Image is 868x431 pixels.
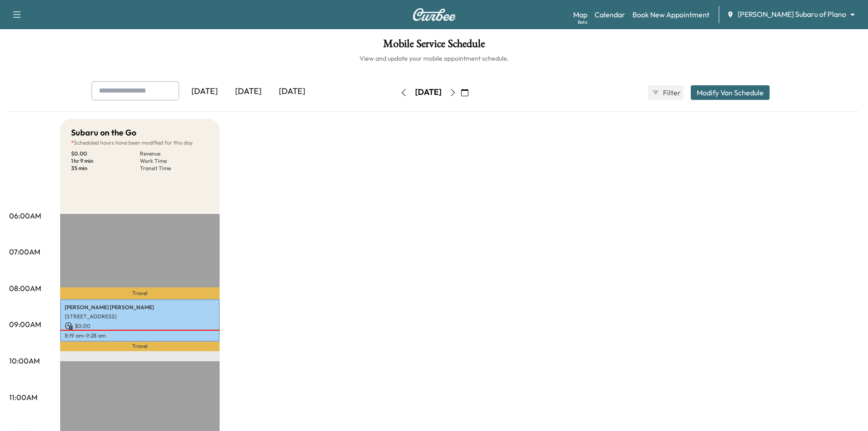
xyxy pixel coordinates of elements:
p: 06:00AM [9,210,41,221]
div: [DATE] [270,81,314,102]
p: 1 hr 9 min [71,157,140,165]
div: [DATE] [226,81,270,102]
p: Revenue [140,150,209,157]
a: MapBeta [573,9,587,20]
div: [DATE] [183,81,226,102]
p: 09:00AM [9,319,41,330]
button: Modify Van Schedule [691,85,770,100]
p: 08:00AM [9,283,41,294]
h1: Mobile Service Schedule [9,38,859,54]
h5: Subaru on the Go [71,126,136,139]
button: Filter [648,85,683,100]
div: Beta [578,19,587,26]
span: Filter [663,87,679,98]
p: 07:00AM [9,246,40,257]
a: Calendar [595,9,625,20]
p: Transit Time [140,165,209,172]
p: 10:00AM [9,355,40,366]
p: $ 0.00 [65,322,215,330]
p: [STREET_ADDRESS] [65,313,215,320]
h6: View and update your mobile appointment schedule. [9,54,859,63]
p: 35 min [71,165,140,172]
p: Work Time [140,157,209,165]
a: Book New Appointment [632,9,709,20]
span: [PERSON_NAME] Subaru of Plano [738,9,846,20]
p: 8:19 am - 9:28 am [65,332,215,339]
p: 11:00AM [9,392,37,403]
img: Curbee Logo [412,8,456,21]
p: Scheduled hours have been modified for this day [71,139,209,146]
p: Travel [60,342,220,352]
div: [DATE] [415,87,442,98]
p: $ 0.00 [71,150,140,157]
p: Travel [60,287,220,299]
p: [PERSON_NAME] [PERSON_NAME] [65,304,215,311]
